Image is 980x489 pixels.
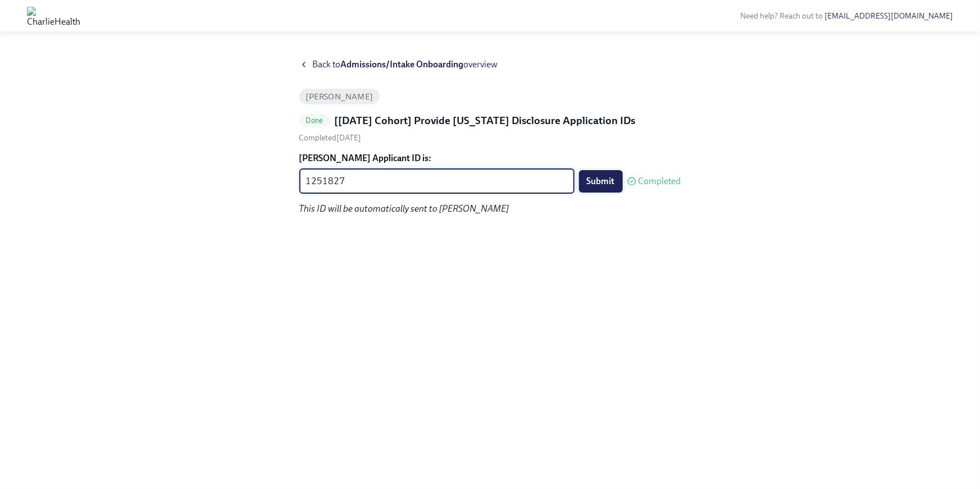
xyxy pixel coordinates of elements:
a: [EMAIL_ADDRESS][DOMAIN_NAME] [824,11,953,21]
span: Tuesday, September 2nd 2025, 12:27 pm [299,133,362,143]
span: Need help? Reach out to [740,11,953,21]
span: Completed [639,177,681,186]
button: Submit [579,170,623,193]
a: Back toAdmissions/Intake Onboardingoverview [299,58,681,71]
h5: [[DATE] Cohort] Provide [US_STATE] Disclosure Application IDs [334,113,635,128]
span: Submit [587,176,615,187]
span: Back to overview [313,58,498,71]
span: [PERSON_NAME] [299,93,380,101]
em: This ID will be automatically sent to [PERSON_NAME] [299,203,510,214]
span: Done [299,116,330,125]
label: [PERSON_NAME] Applicant ID is: [299,152,681,164]
strong: Admissions/Intake Onboarding [341,59,464,70]
textarea: 1251827 [306,175,568,188]
img: CharlieHealth [27,7,80,25]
